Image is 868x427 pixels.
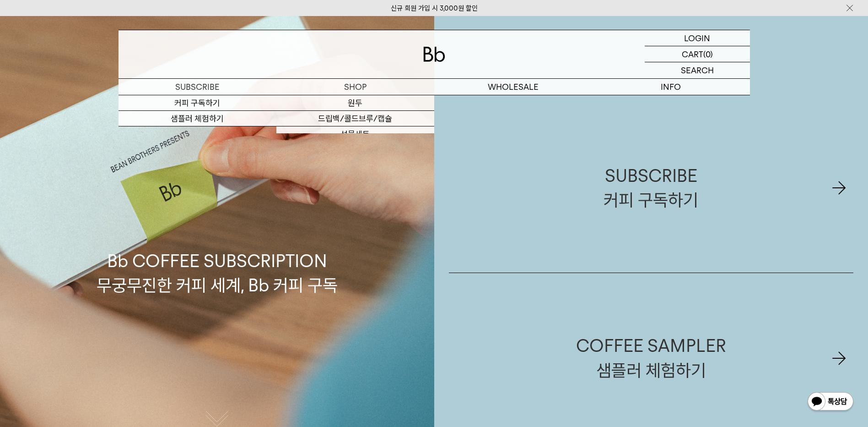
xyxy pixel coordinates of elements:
[604,164,698,212] div: SUBSCRIBE 커피 구독하기
[423,47,445,62] img: 로고
[119,95,276,111] a: 커피 구독하기
[645,46,750,62] a: CART (0)
[391,4,478,12] a: 신규 회원 가입 시 3,000원 할인
[276,111,434,126] a: 드립백/콜드브루/캡슐
[276,126,434,142] a: 선물세트
[276,79,434,95] a: SHOP
[576,334,726,382] div: COFFEE SAMPLER 샘플러 체험하기
[807,391,854,413] img: 카카오톡 채널 1:1 채팅 버튼
[119,79,276,95] a: SUBSCRIBE
[97,162,338,297] p: Bb COFFEE SUBSCRIPTION 무궁무진한 커피 세계, Bb 커피 구독
[684,30,710,46] p: LOGIN
[682,46,703,62] p: CART
[703,46,713,62] p: (0)
[645,30,750,46] a: LOGIN
[449,103,854,273] a: SUBSCRIBE커피 구독하기
[434,79,592,95] p: WHOLESALE
[681,62,714,78] p: SEARCH
[276,95,434,111] a: 원두
[592,79,750,95] p: INFO
[119,111,276,126] a: 샘플러 체험하기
